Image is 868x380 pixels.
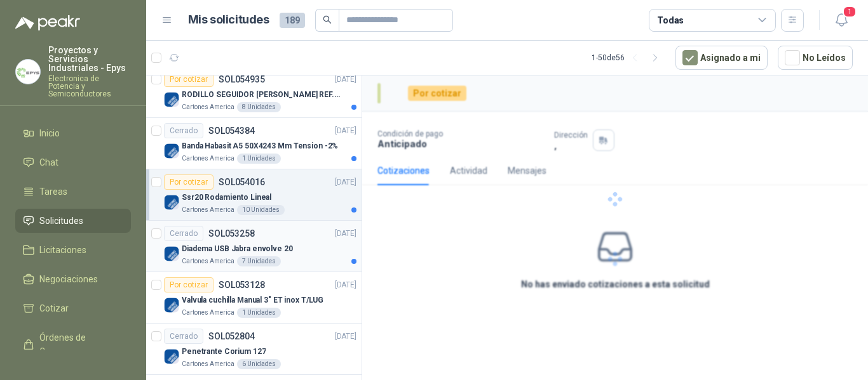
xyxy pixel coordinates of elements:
a: CerradoSOL053258[DATE] Company LogoDiadema USB Jabra envolve 20Cartones America7 Unidades [146,221,362,272]
img: Company Logo [164,92,179,107]
img: Company Logo [164,143,179,159]
div: Cerrado [164,329,203,344]
p: SOL053128 [219,280,265,289]
img: Company Logo [164,298,179,313]
p: [DATE] [335,331,356,343]
img: Logo peakr [15,15,80,30]
a: CerradoSOL054384[DATE] Company LogoBanda Habasit A5 50X4243 Mm Tension -2%Cartones America1 Unidades [146,118,362,169]
div: 1 Unidades [237,154,281,164]
img: Company Logo [164,195,179,210]
span: Inicio [39,126,60,140]
div: Por cotizar [164,174,214,190]
img: Company Logo [164,349,179,364]
p: Valvula cuchilla Manual 3" ET inox T/LUG [182,294,323,306]
div: 10 Unidades [237,205,285,215]
p: Ssr20 Rodamiento Lineal [182,192,271,204]
button: 1 [830,9,853,32]
a: Por cotizarSOL054935[DATE] Company LogoRODILLO SEGUIDOR [PERSON_NAME] REF. NATV-17-PPA [PERSON_NA... [146,67,362,118]
p: SOL052804 [208,332,255,341]
a: Por cotizarSOL054016[DATE] Company LogoSsr20 Rodamiento LinealCartones America10 Unidades [146,169,362,221]
p: [DATE] [335,74,356,86]
p: Cartones America [182,154,234,164]
div: 8 Unidades [237,102,281,112]
span: Solicitudes [39,214,83,228]
p: Electronica de Potencia y Semiconductores [48,75,131,98]
p: [DATE] [335,279,356,291]
p: RODILLO SEGUIDOR [PERSON_NAME] REF. NATV-17-PPA [PERSON_NAME] [182,89,340,101]
div: Todas [657,13,684,27]
p: [DATE] [335,125,356,137]
div: 1 Unidades [237,308,281,318]
p: Cartones America [182,256,234,266]
a: Solicitudes [15,209,131,233]
p: Cartones America [182,359,234,369]
div: Por cotizar [164,72,214,87]
div: Cerrado [164,123,203,138]
span: 1 [843,6,857,18]
span: Tareas [39,185,67,199]
img: Company Logo [16,60,40,84]
span: Cotizar [39,301,69,315]
button: Asignado a mi [675,46,768,70]
a: Licitaciones [15,238,131,262]
a: Cotizar [15,296,131,320]
span: 189 [280,13,305,28]
p: [DATE] [335,176,356,188]
p: SOL054384 [208,126,255,135]
a: Órdenes de Compra [15,325,131,364]
p: SOL054935 [219,75,265,84]
p: Cartones America [182,205,234,215]
p: SOL053258 [208,229,255,238]
p: Banda Habasit A5 50X4243 Mm Tension -2% [182,140,338,152]
h1: Mis solicitudes [188,11,269,29]
div: Cerrado [164,226,203,241]
p: Cartones America [182,102,234,112]
a: CerradoSOL052804[DATE] Company LogoPenetrante Corium 127Cartones America6 Unidades [146,324,362,375]
p: Diadema USB Jabra envolve 20 [182,243,293,255]
p: Cartones America [182,308,234,318]
a: Negociaciones [15,267,131,291]
div: Por cotizar [164,277,214,292]
a: Por cotizarSOL053128[DATE] Company LogoValvula cuchilla Manual 3" ET inox T/LUGCartones America1 ... [146,272,362,324]
a: Tareas [15,180,131,204]
div: 7 Unidades [237,256,281,266]
button: No Leídos [778,46,853,70]
div: 1 - 50 de 56 [592,48,665,68]
span: Chat [39,155,58,169]
img: Company Logo [164,246,179,261]
div: 6 Unidades [237,359,281,369]
p: Penetrante Corium 127 [182,346,266,358]
span: search [323,15,332,24]
p: [DATE] [335,228,356,240]
a: Inicio [15,121,131,145]
p: SOL054016 [219,178,265,187]
span: Licitaciones [39,243,86,257]
p: Proyectos y Servicios Industriales - Epys [48,46,131,72]
span: Órdenes de Compra [39,331,119,358]
span: Negociaciones [39,272,98,286]
a: Chat [15,150,131,174]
